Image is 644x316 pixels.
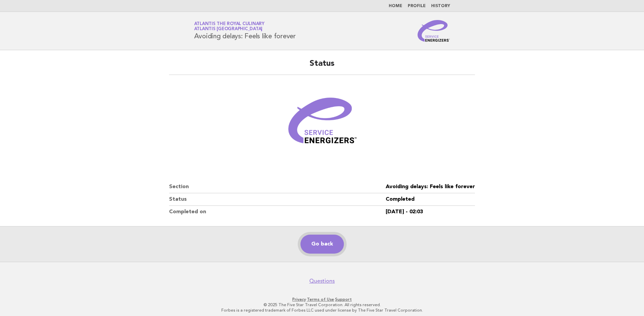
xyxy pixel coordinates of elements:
a: Go back [300,235,344,254]
dt: Section [169,181,386,193]
dd: [DATE] - 02:03 [386,206,475,218]
span: Atlantis [GEOGRAPHIC_DATA] [194,27,263,32]
img: Verified [281,83,363,164]
dd: Completed [386,193,475,206]
dt: Status [169,193,386,206]
a: Privacy [292,297,306,302]
p: · · [114,297,530,302]
h1: Avoiding delays: Feels like forever [194,22,296,40]
p: Forbes is a registered trademark of Forbes LLC used under license by The Five Star Travel Corpora... [114,308,530,313]
h2: Status [169,58,475,75]
a: Support [335,297,352,302]
a: Home [389,4,402,8]
a: Atlantis the Royal CulinaryAtlantis [GEOGRAPHIC_DATA] [194,22,264,31]
a: Questions [309,278,335,284]
img: Service Energizers [418,20,450,42]
p: © 2025 The Five Star Travel Corporation. All rights reserved. [114,302,530,308]
a: Terms of Use [307,297,334,302]
dd: Avoiding delays: Feels like forever [386,181,475,193]
a: Profile [408,4,426,8]
dt: Completed on [169,206,386,218]
a: History [431,4,450,8]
